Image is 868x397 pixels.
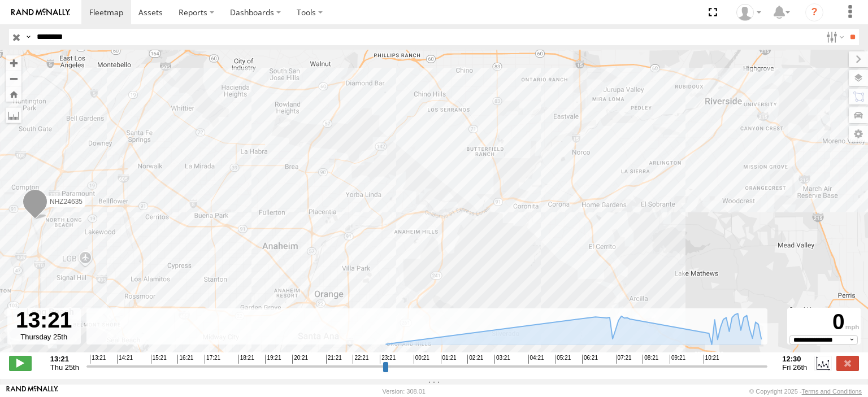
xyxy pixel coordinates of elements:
[151,355,167,364] span: 15:21
[238,355,254,364] span: 18:21
[205,355,220,364] span: 17:21
[555,355,571,364] span: 05:21
[6,55,21,71] button: Zoom in
[24,29,33,45] label: Search Query
[789,309,859,335] div: 0
[732,4,765,21] div: Zulema McIntosch
[441,355,457,364] span: 01:21
[616,355,632,364] span: 07:21
[467,355,483,364] span: 02:21
[528,355,544,364] span: 04:21
[6,71,21,86] button: Zoom out
[9,356,32,370] label: Play/Stop
[6,86,21,102] button: Zoom Home
[802,388,862,395] a: Terms and Conditions
[380,355,396,364] span: 23:21
[326,355,342,364] span: 21:21
[353,355,368,364] span: 22:21
[383,388,426,395] div: Version: 308.01
[50,363,79,372] span: Thu 25th Sep 2025
[177,355,193,364] span: 16:21
[265,355,281,364] span: 19:21
[749,388,862,395] div: © Copyright 2025 -
[805,3,823,21] i: ?
[50,198,83,206] span: NHZ24635
[117,355,133,364] span: 14:21
[414,355,429,364] span: 00:21
[822,29,846,45] label: Search Filter Options
[582,355,598,364] span: 06:21
[292,355,308,364] span: 20:21
[849,126,868,142] label: Map Settings
[6,386,58,397] a: Visit our Website
[836,356,859,370] label: Close
[6,107,21,123] label: Measure
[704,355,719,364] span: 10:21
[90,355,106,364] span: 13:21
[11,8,70,16] img: rand-logo.svg
[782,355,807,363] strong: 12:30
[643,355,658,364] span: 08:21
[670,355,685,364] span: 09:21
[782,363,807,372] span: Fri 26th Sep 2025
[494,355,510,364] span: 03:21
[50,355,79,363] strong: 13:21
